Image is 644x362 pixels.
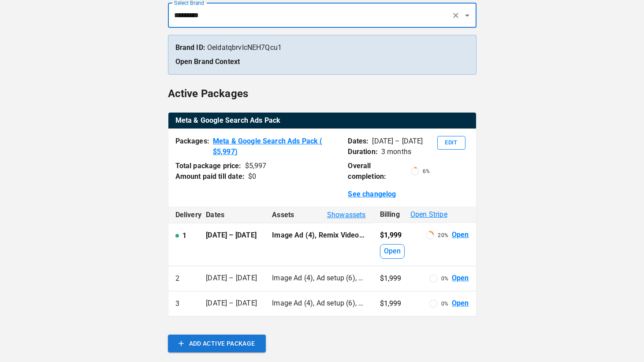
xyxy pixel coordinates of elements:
p: 20 % [438,231,448,239]
th: Meta & Google Search Ads Pack [168,113,476,129]
div: $ 5,997 [245,161,267,171]
span: Open Stripe [410,209,447,220]
p: OeldatqbrvIcNEH7Qcu1 [175,42,469,53]
p: Dates: [348,136,369,147]
p: Image Ad (4), Ad setup (6), Ad campaign optimisation (2) [272,298,365,309]
button: Edit [437,136,465,150]
span: Open [384,246,401,256]
button: Clear [450,9,462,22]
td: [DATE] – [DATE] [199,291,265,317]
p: Total package price: [175,161,242,171]
p: 3 months [381,147,411,157]
p: [DATE] – [DATE] [372,136,423,147]
p: Packages: [175,136,209,157]
h6: Active Packages [168,85,249,102]
a: See changelog [348,189,396,200]
span: Show assets [327,210,366,220]
a: Meta & Google Search Ads Pack ( $5,997) [213,136,341,157]
td: [DATE] – [DATE] [199,266,265,291]
p: 0 % [441,275,448,283]
button: Open [461,9,473,22]
p: $1,999 [380,230,405,241]
a: Open [452,298,469,309]
table: active packages table [168,113,476,129]
th: Billing [373,207,476,223]
th: Delivery [168,207,199,223]
a: Open [452,230,469,240]
p: Image Ad (4), Remix Video (2), UGC (4), Ad setup (6), Ad campaign optimisation (3) [272,230,365,241]
div: Assets [272,210,365,220]
button: ADD ACTIVE PACKAGE [168,335,266,352]
a: Open [452,273,469,283]
p: 3 [175,298,179,309]
p: Duration: [348,147,377,157]
p: 6 % [423,167,430,175]
p: Image Ad (4), Ad setup (6), Ad campaign optimisation (3) [272,273,365,283]
p: Amount paid till date: [175,171,245,182]
p: 1 [182,230,186,241]
p: 0 % [441,300,448,308]
p: Overall completion: [348,161,407,182]
p: $1,999 [380,298,402,309]
strong: Brand ID: [175,43,205,52]
th: Dates [199,207,265,223]
div: $ 0 [248,171,256,182]
p: 2 [175,273,179,284]
p: $1,999 [380,273,402,284]
td: [DATE] – [DATE] [199,223,265,266]
a: Open Brand Context [175,57,240,66]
